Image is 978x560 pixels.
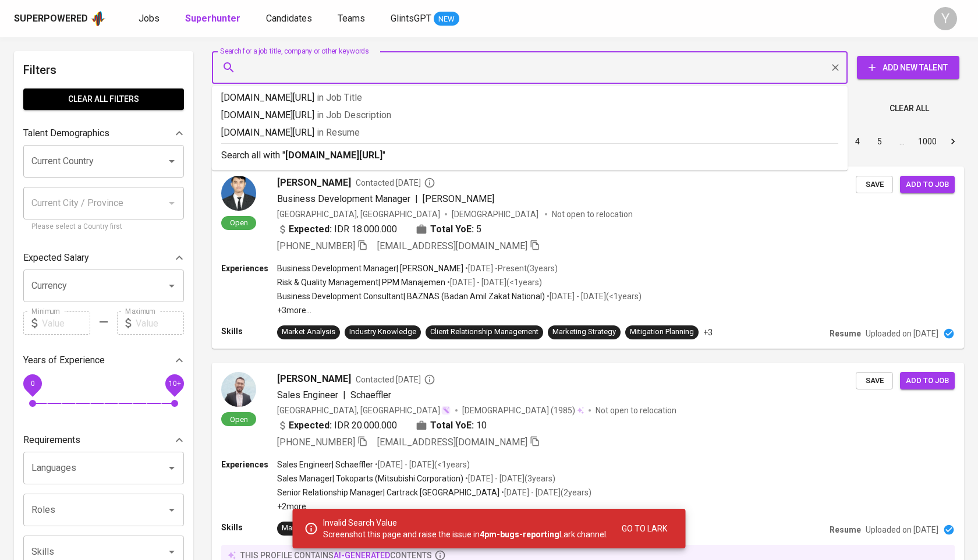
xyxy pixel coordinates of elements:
[552,208,633,220] p: Not open to relocation
[423,193,494,204] span: [PERSON_NAME]
[285,150,382,161] b: [DOMAIN_NAME][URL]
[168,380,180,388] span: 10+
[866,61,950,75] span: Add New Talent
[221,176,256,211] img: e2061fa1f230164acfd1c79b81bd94bd.png
[277,193,410,204] span: Business Development Manager
[212,166,964,349] a: Open[PERSON_NAME]Contacted [DATE]Business Development Manager|[PERSON_NAME][GEOGRAPHIC_DATA], [GE...
[31,221,176,233] p: Please select a Country first
[164,460,180,476] button: Open
[139,13,160,24] span: Jobs
[221,126,838,140] p: [DOMAIN_NAME][URL]
[338,13,365,24] span: Teams
[356,177,435,189] span: Contacted [DATE]
[391,12,459,26] a: GlintsGPT NEW
[185,13,240,24] b: Superhunter
[350,389,391,400] span: Schaeffler
[317,109,391,120] span: in Job Description
[221,108,838,122] p: [DOMAIN_NAME][URL]
[430,222,474,236] b: Total YoE:
[848,132,867,151] button: Go to page 4
[830,524,861,536] p: Resume
[349,327,416,338] div: Industry Knowledge
[866,328,938,339] p: Uploaded on [DATE]
[906,178,949,192] span: Add to job
[317,92,362,103] span: in Job Title
[277,473,463,484] p: Sales Manager | Tokoparts (Mitsubishi Corporation)
[277,487,499,498] p: Senior Relationship Manager | Cartrack [GEOGRAPHIC_DATA]
[452,208,540,220] span: [DEMOGRAPHIC_DATA]
[277,263,463,274] p: Business Development Manager | [PERSON_NAME]
[277,176,351,190] span: [PERSON_NAME]
[866,524,938,536] p: Uploaded on [DATE]
[856,372,893,390] button: Save
[703,327,713,338] p: +3
[323,517,608,540] p: Invalid Search Value Screenshot this page and raise the issue in Lark channel.
[23,122,184,145] div: Talent Demographics
[334,551,390,560] span: AI-generated
[356,374,435,385] span: Contacted [DATE]
[14,12,88,26] div: Superpowered
[377,437,527,448] span: [EMAIL_ADDRESS][DOMAIN_NAME]
[890,101,929,116] span: Clear All
[900,176,955,194] button: Add to job
[23,246,184,270] div: Expected Salary
[185,12,243,26] a: Superhunter
[630,327,694,338] div: Mitigation Planning
[476,419,487,433] span: 10
[892,136,911,147] div: …
[282,523,316,534] div: Marketing
[23,433,80,447] p: Requirements
[906,374,949,388] span: Add to job
[23,61,184,79] h6: Filters
[164,502,180,518] button: Open
[277,501,591,512] p: +2 more ...
[33,92,175,107] span: Clear All filters
[23,428,184,452] div: Requirements
[277,304,642,316] p: +3 more ...
[90,10,106,27] img: app logo
[136,311,184,335] input: Value
[14,10,106,27] a: Superpoweredapp logo
[164,278,180,294] button: Open
[30,380,34,388] span: 0
[277,405,451,416] div: [GEOGRAPHIC_DATA], [GEOGRAPHIC_DATA]
[277,208,440,220] div: [GEOGRAPHIC_DATA], [GEOGRAPHIC_DATA]
[164,544,180,560] button: Open
[424,374,435,385] svg: By Batam recruiter
[827,59,844,76] button: Clear
[221,372,256,407] img: 8dc6bc30c604d7879f7432372a9eb32b.jpg
[900,372,955,390] button: Add to job
[545,290,642,302] p: • [DATE] - [DATE] ( <1 years )
[266,13,312,24] span: Candidates
[552,327,616,338] div: Marketing Strategy
[277,459,373,470] p: Sales Engineer | Schaeffler
[430,327,538,338] div: Client Relationship Management
[463,473,555,484] p: • [DATE] - [DATE] ( 3 years )
[277,277,445,288] p: Risk & Quality Management | PPM Manajemen
[622,522,667,536] span: Go to Lark
[277,222,397,236] div: IDR 18.000.000
[862,374,887,388] span: Save
[221,91,838,105] p: [DOMAIN_NAME][URL]
[463,263,558,274] p: • [DATE] - Present ( 3 years )
[277,419,397,433] div: IDR 20.000.000
[441,406,451,415] img: magic_wand.svg
[317,127,360,138] span: in Resume
[277,372,351,386] span: [PERSON_NAME]
[596,405,676,416] p: Not open to relocation
[23,88,184,110] button: Clear All filters
[885,98,934,119] button: Clear All
[830,328,861,339] p: Resume
[221,459,277,470] p: Experiences
[617,517,672,540] button: Go to Lark
[758,132,964,151] nav: pagination navigation
[221,325,277,337] p: Skills
[462,405,551,416] span: [DEMOGRAPHIC_DATA]
[277,389,338,400] span: Sales Engineer
[277,437,355,448] span: [PHONE_NUMBER]
[934,7,957,30] div: Y
[42,311,90,335] input: Value
[221,148,838,162] p: Search all with " "
[499,487,591,498] p: • [DATE] - [DATE] ( 2 years )
[139,12,162,26] a: Jobs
